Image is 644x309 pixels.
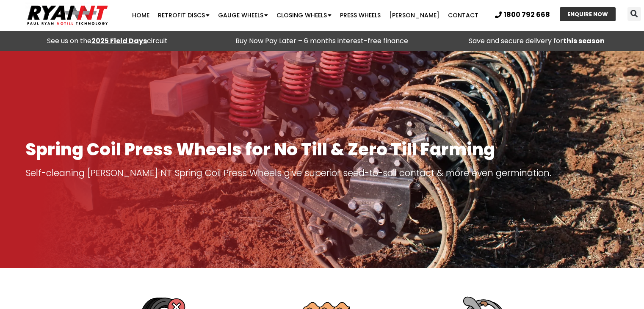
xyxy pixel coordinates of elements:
[563,36,605,46] strong: this season
[214,7,272,24] a: Gauge Wheels
[567,11,608,17] span: ENQUIRE NOW
[434,35,640,47] p: Save and secure delivery for
[128,7,154,24] a: Home
[495,11,550,18] a: 1800 792 668
[25,2,110,28] img: Ryan NT logo
[4,35,210,47] div: See us on the circuit
[272,7,336,24] a: Closing Wheels
[336,7,385,24] a: Press Wheels
[154,7,214,24] a: Retrofit Discs
[444,7,483,24] a: Contact
[627,7,641,21] div: Search
[25,140,619,159] h1: Spring Coil Press Wheels for No Till & Zero Till Farming
[125,7,486,24] nav: Menu
[91,36,147,46] a: 2025 Field Days
[219,35,425,47] p: Buy Now Pay Later – 6 months interest-free finance
[504,11,550,18] span: 1800 792 668
[25,167,619,179] p: Self-cleaning [PERSON_NAME] NT Spring Coil Press Wheels give superior seed-to-soil contact & more...
[560,7,616,21] a: ENQUIRE NOW
[385,7,444,24] a: [PERSON_NAME]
